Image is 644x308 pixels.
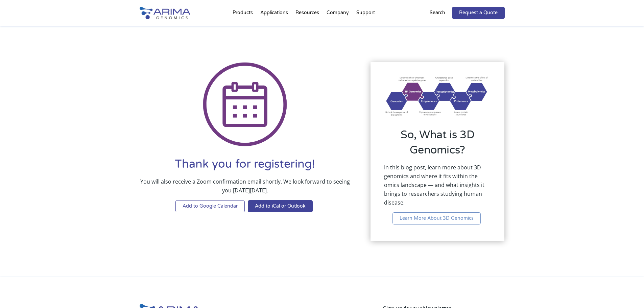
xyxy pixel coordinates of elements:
[203,62,287,147] img: Icon Calendar
[175,200,245,212] a: Add to Google Calendar
[384,163,491,212] p: In this blog post, learn more about 3D genomics and where it fits within the omics landscape — an...
[248,200,313,212] a: Add to iCal or Outlook
[430,8,445,17] p: Search
[392,212,481,224] a: Learn More About 3D Genomics
[140,157,351,177] h1: Thank you for registering!
[140,7,190,19] img: Arima-Genomics-logo
[384,127,491,163] h2: So, What is 3D Genomics?
[140,177,351,200] p: You will also receive a Zoom confirmation email shortly. We look forward to seeing you [DATE][DATE].
[452,7,505,19] a: Request a Quote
